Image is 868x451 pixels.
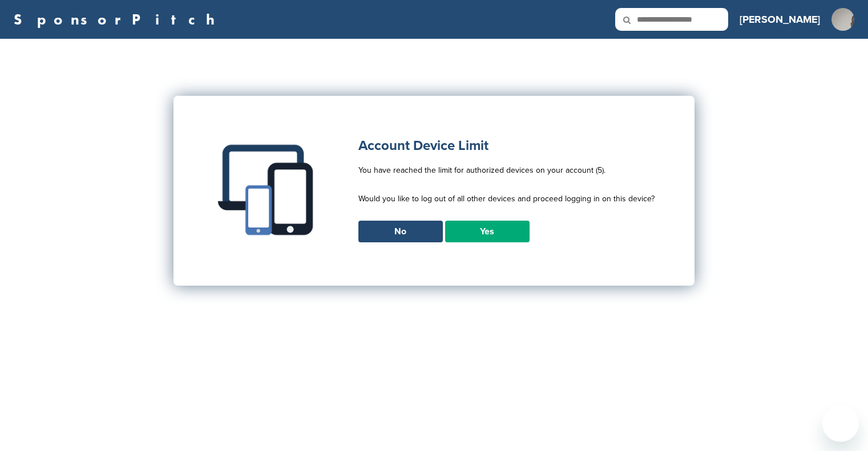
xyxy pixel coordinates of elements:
h1: Account Device Limit [358,136,655,156]
iframe: Button to launch messaging window [822,405,859,442]
h3: [PERSON_NAME] [740,11,820,27]
p: You have reached the limit for authorized devices on your account (5). Would you like to log out ... [358,163,655,221]
a: [PERSON_NAME] [740,7,820,32]
img: Multiple devices [213,136,322,244]
a: SponsorPitch [14,12,222,27]
a: Yes [445,221,530,242]
a: No [358,221,443,242]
